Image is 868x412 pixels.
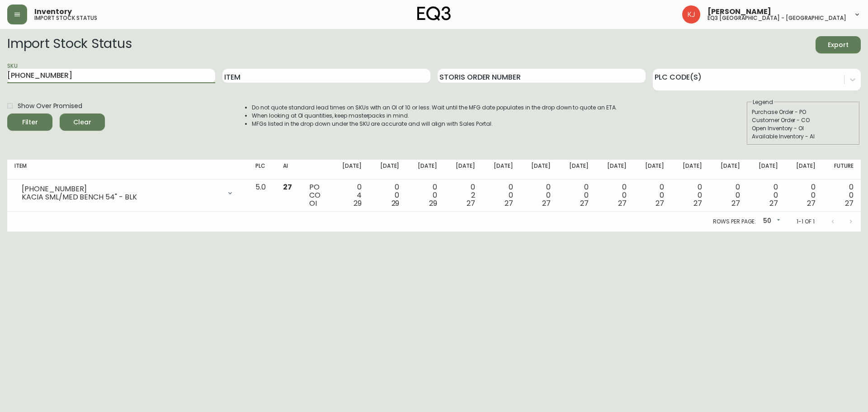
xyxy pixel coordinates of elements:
[656,198,664,208] span: 27
[769,198,778,208] span: 27
[444,160,482,180] th: [DATE]
[7,114,52,131] button: Filter
[34,15,97,21] h5: import stock status
[708,15,846,21] h5: eq3 [GEOGRAPHIC_DATA] - [GEOGRAPHIC_DATA]
[618,198,627,208] span: 27
[747,160,785,180] th: [DATE]
[830,183,854,208] div: 0 0
[731,198,740,208] span: 27
[682,5,700,24] img: 24a625d34e264d2520941288c4a55f8e
[392,198,400,208] span: 29
[283,182,292,192] span: 27
[18,101,82,111] span: Show Over Promised
[248,160,276,180] th: PLC
[7,36,132,53] h2: Import Stock Status
[417,6,451,21] img: logo
[752,124,855,133] div: Open Inventory - OI
[708,8,771,15] span: [PERSON_NAME]
[558,160,596,180] th: [DATE]
[603,183,627,208] div: 0 0
[580,198,589,208] span: 27
[823,39,854,51] span: Export
[528,183,551,208] div: 0 0
[542,198,551,208] span: 27
[14,183,241,203] div: [PHONE_NUMBER]KACIA SML/MED BENCH 54" - BLK
[816,36,861,53] button: Export
[565,183,589,208] div: 0 0
[693,198,702,208] span: 27
[713,218,756,226] p: Rows per page:
[338,183,362,208] div: 0 4
[709,160,747,180] th: [DATE]
[520,160,558,180] th: [DATE]
[845,198,854,208] span: 27
[752,108,855,116] div: Purchase Order - PO
[309,183,324,208] div: PO CO
[752,98,774,106] legend: Legend
[641,183,665,208] div: 0 0
[792,183,816,208] div: 0 0
[252,112,617,120] li: When looking at OI quantities, keep masterpacks in mind.
[376,183,400,208] div: 0 0
[34,8,72,15] span: Inventory
[797,218,815,226] p: 1-1 of 1
[429,198,437,208] span: 29
[406,160,444,180] th: [DATE]
[369,160,407,180] th: [DATE]
[717,183,740,208] div: 0 0
[596,160,634,180] th: [DATE]
[22,185,221,193] div: [PHONE_NUMBER]
[482,160,520,180] th: [DATE]
[785,160,823,180] th: [DATE]
[60,114,105,131] button: Clear
[354,198,362,208] span: 29
[752,133,855,141] div: Available Inventory - AI
[331,160,369,180] th: [DATE]
[490,183,513,208] div: 0 0
[252,120,617,128] li: MFGs listed in the drop down under the SKU are accurate and will align with Sales Portal.
[759,214,782,229] div: 50
[807,198,816,208] span: 27
[752,116,855,124] div: Customer Order - CO
[276,160,302,180] th: AI
[67,117,98,128] span: Clear
[452,183,475,208] div: 0 2
[252,104,617,112] li: Do not quote standard lead times on SKUs with an OI of 10 or less. Wait until the MFG date popula...
[22,193,221,201] div: KACIA SML/MED BENCH 54" - BLK
[414,183,437,208] div: 0 0
[467,198,475,208] span: 27
[248,180,276,212] td: 5.0
[671,160,709,180] th: [DATE]
[755,183,778,208] div: 0 0
[679,183,702,208] div: 0 0
[634,160,672,180] th: [DATE]
[309,198,317,208] span: OI
[7,160,248,180] th: Item
[823,160,861,180] th: Future
[505,198,513,208] span: 27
